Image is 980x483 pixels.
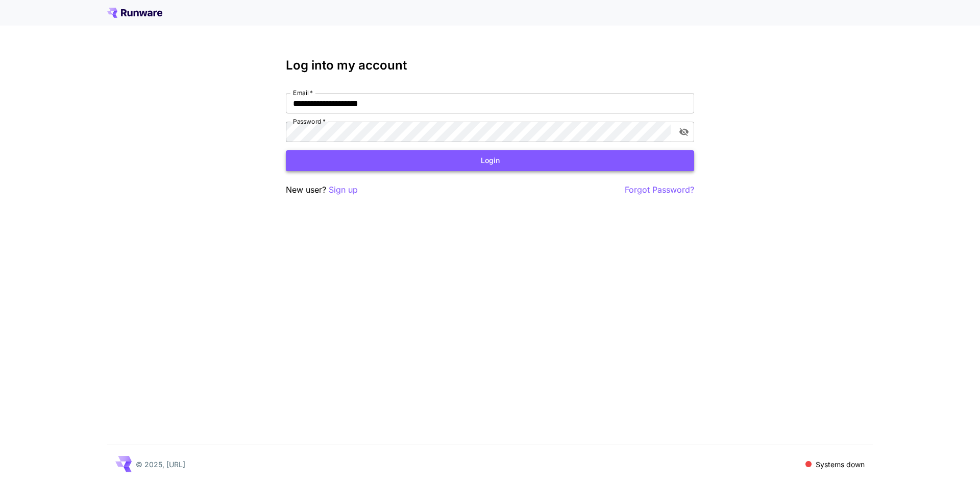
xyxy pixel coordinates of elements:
p: Systems down [816,459,865,470]
button: Login [286,150,694,171]
p: New user? [286,183,358,196]
button: Sign up [329,183,358,196]
button: toggle password visibility [675,123,693,141]
p: © 2025, [URL] [136,459,185,470]
label: Email [293,88,313,97]
button: Forgot Password? [625,183,694,196]
label: Password [293,117,326,126]
h3: Log into my account [286,58,694,73]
